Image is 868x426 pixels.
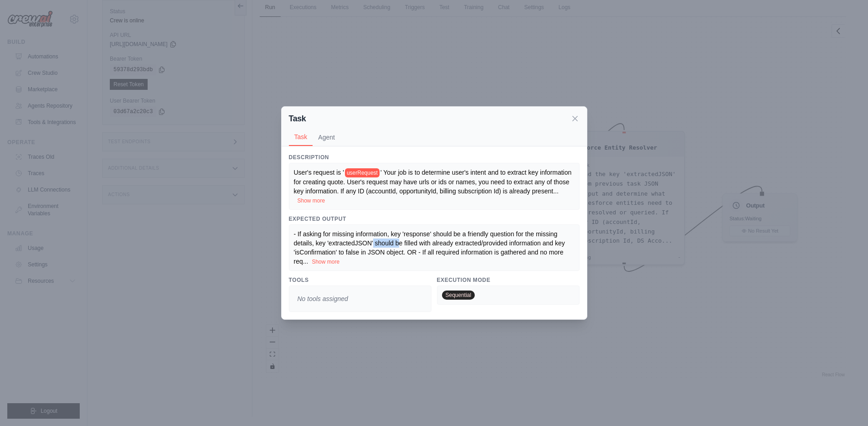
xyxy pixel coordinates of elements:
[289,129,313,146] button: Task
[312,258,339,265] button: Show more
[294,229,575,266] div: ...
[294,169,572,195] span: ' Your job is to determine user's intent and to extract key information for creating quote. User'...
[289,112,306,125] h2: Task
[442,291,475,300] span: Sequential
[294,169,344,176] span: User's request is '
[298,197,325,204] button: Show more
[313,129,340,146] button: Agent
[294,168,575,205] div: ...
[822,382,868,426] iframe: Chat Widget
[289,154,580,161] h3: Description
[437,276,580,284] h3: Execution Mode
[289,276,431,284] h3: Tools
[345,168,380,177] span: userRequest
[289,215,580,223] h3: Expected Output
[294,291,352,307] span: No tools assigned
[294,230,565,265] span: - If asking for missing information, key 'response' should be a friendly question for the missing...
